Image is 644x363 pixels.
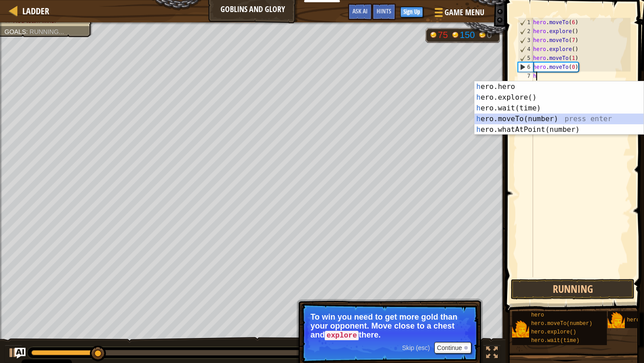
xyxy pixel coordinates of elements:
a: Ladder [18,5,49,17]
span: Game Menu [445,7,484,18]
p: To win you need to get more gold than your opponent. Move close to a chest and there. [310,312,469,340]
span: hero.moveTo(number) [531,321,593,327]
button: Toggle fullscreen [483,345,501,363]
span: Ladder [22,5,49,17]
div: 6 [518,63,533,72]
span: hero [531,312,544,318]
div: 75 [438,30,448,39]
button: Running [511,279,635,300]
div: 0 [487,30,496,39]
img: portrait.png [512,321,529,338]
span: Skip (esc) [402,344,430,351]
div: 150 [460,30,475,39]
span: Goals [4,28,26,35]
div: 7 [518,72,533,80]
span: Running... [30,28,64,35]
span: hero.wait(time) [531,338,580,344]
div: 2 [518,27,533,36]
span: : [26,28,30,35]
div: 4 [518,45,533,54]
button: Sign Up [400,7,423,17]
div: 1 [518,18,533,27]
img: portrait.png [608,312,625,329]
button: Continue [434,342,471,354]
span: Ask AI [352,7,368,15]
div: 8 [518,80,533,89]
code: explore [325,331,359,341]
span: Hints [377,7,391,15]
button: Ask AI [15,348,25,359]
div: 5 [518,54,533,63]
button: Ask AI [348,4,372,20]
button: ⌘ + P: Play [4,345,22,363]
span: hero.explore() [531,329,576,335]
div: 3 [518,36,533,45]
button: Game Menu [428,4,490,25]
div: Team 'humans' has 75 gold. Team 'ogres' has 150 gold. Team 'undefined' has 0 gold. [425,28,500,43]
